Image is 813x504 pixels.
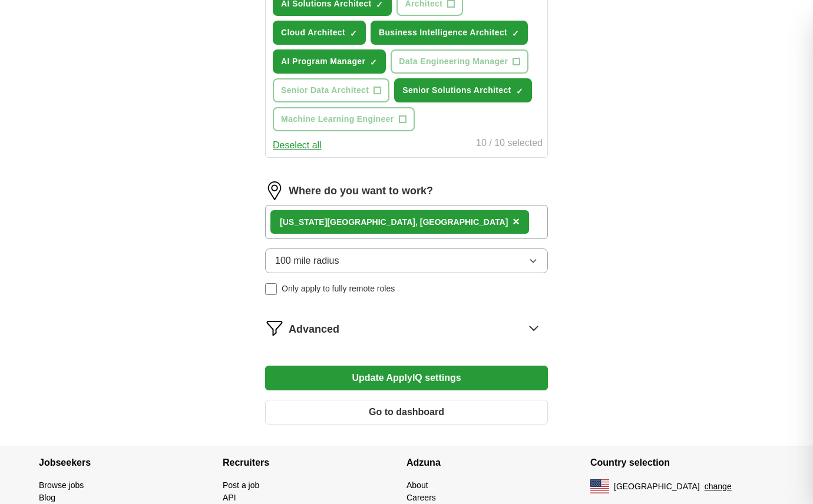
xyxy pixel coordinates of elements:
a: Blog [39,493,55,502]
span: Business Intelligence Architect [379,26,507,39]
span: Advanced [289,321,339,337]
button: × [513,213,520,231]
input: Only apply to fully remote roles [265,283,277,295]
span: Senior Data Architect [281,84,369,97]
div: 10 / 10 selected [476,136,543,152]
span: Machine Learning Engineer [281,113,394,125]
img: location.png [265,181,284,200]
button: change [705,480,732,493]
button: 100 mile radius [265,248,548,273]
h4: Country selection [590,446,774,479]
button: Go to dashboard [265,400,548,425]
a: About [406,480,428,490]
button: AI Program Manager✓ [273,49,386,74]
a: Browse jobs [39,480,84,490]
span: ✓ [370,58,377,67]
span: Cloud Architect [281,26,345,39]
button: Data Engineering Manager [391,49,528,74]
a: Careers [406,493,436,502]
span: 100 mile radius [275,254,339,268]
span: Senior Solutions Architect [402,84,511,97]
button: Cloud Architect✓ [273,21,366,45]
a: Post a job [223,480,259,490]
span: ✓ [350,29,357,38]
a: API [223,493,236,502]
span: ✓ [512,29,519,38]
img: US flag [590,479,609,493]
div: [US_STATE][GEOGRAPHIC_DATA], [GEOGRAPHIC_DATA] [280,216,508,228]
button: Deselect all [273,138,322,152]
img: filter [265,319,284,337]
span: Data Engineering Manager [399,55,508,68]
button: Machine Learning Engineer [273,107,415,131]
span: ✓ [516,87,523,96]
button: Business Intelligence Architect✓ [371,21,528,45]
button: Update ApplyIQ settings [265,366,548,390]
span: × [513,215,520,228]
span: AI Program Manager [281,55,365,68]
span: Only apply to fully remote roles [282,283,395,295]
span: [GEOGRAPHIC_DATA] [614,480,700,493]
button: Senior Data Architect [273,78,389,102]
button: Senior Solutions Architect✓ [394,78,531,102]
label: Where do you want to work? [289,183,433,199]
